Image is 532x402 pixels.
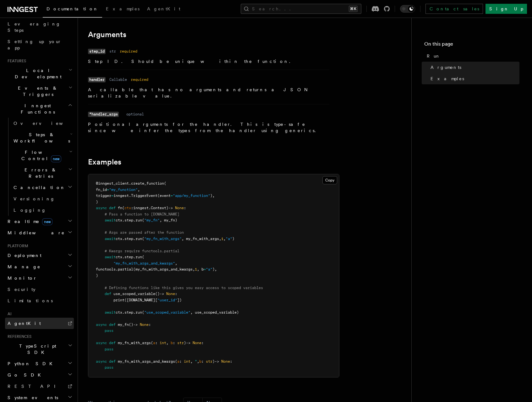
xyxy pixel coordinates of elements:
span: "app/my_function" [173,193,210,198]
button: Copy [322,176,337,184]
span: , [138,187,140,192]
span: AgentKit [147,6,180,11]
a: Examples [428,73,519,84]
span: , [166,341,168,345]
span: "user_id" [157,298,177,302]
span: ([DOMAIN_NAME][ [124,298,157,302]
span: = [107,187,109,192]
span: ) [96,273,98,278]
span: : [179,359,182,364]
span: functools. [96,267,118,271]
span: , use_scoped_variable) [190,310,239,315]
p: Positional arguments for the handler. This is type-safe since we infer the types from the handler... [88,121,329,134]
span: : [230,359,232,364]
span: ( [151,341,153,345]
span: # Kwargs require functools.partial [105,249,179,253]
span: (event [157,193,171,198]
span: Leveraging Steps [8,21,61,33]
span: Flow Control [11,149,69,162]
span: . [129,181,131,186]
span: int [160,341,166,345]
span: my_fn_with_args_and_kwargs [118,359,175,364]
span: run [135,255,142,259]
button: Local Development [5,65,74,82]
a: Leveraging Steps [5,18,74,36]
span: Errors & Retries [11,167,68,179]
span: "my_fn" [144,218,160,222]
span: = [204,267,206,271]
span: step [124,237,133,241]
span: System events [5,394,58,401]
button: Cancellation [11,182,74,193]
span: run [135,218,142,222]
span: my_fn [118,322,129,327]
span: ( [142,310,144,315]
a: Logging [11,204,74,216]
span: ctx [116,255,122,259]
span: ), [212,267,217,271]
span: "a" [206,267,212,271]
span: : [201,359,204,364]
span: : [173,341,175,345]
span: : [201,341,204,345]
a: Examples [102,2,143,17]
span: . [122,255,124,259]
span: # Args are passed after the function [105,230,184,235]
span: Examples [106,6,140,11]
a: Arguments [428,62,519,73]
span: (my_fn_with_args_and_kwargs, [133,267,195,271]
span: def [109,359,116,364]
span: fn_id [96,187,107,192]
span: Cancellation [11,184,65,191]
span: . [122,237,124,241]
span: AgentKit [8,321,41,326]
span: Middleware [5,230,65,236]
button: Manage [5,261,74,272]
span: b [171,341,173,345]
span: TypeScript SDK [5,343,68,355]
a: Sign Up [485,4,527,14]
dd: required [131,77,148,82]
span: REST API [8,384,61,389]
span: Setting up your app [8,39,62,50]
kbd: ⌘K [349,6,358,12]
span: new [51,155,61,162]
span: ]) [177,298,182,302]
button: Events & Triggers [5,82,74,100]
a: Arguments [88,30,126,39]
span: Versioning [14,196,55,201]
span: "a" [226,237,232,241]
button: Toggle dark mode [400,5,415,13]
span: ctx [124,206,131,210]
a: Security [5,284,74,295]
button: Realtimenew [5,216,74,227]
span: None [221,359,230,364]
span: Features [5,59,26,64]
span: . [133,310,135,315]
span: pass [105,347,113,351]
span: : [155,341,157,345]
button: Steps & Workflows [11,129,74,147]
span: await [105,237,116,241]
span: = [171,193,173,198]
span: AI [5,311,12,316]
dd: optional [126,112,144,117]
span: print [113,298,124,302]
span: Manage [5,264,41,270]
code: step_id [88,49,106,54]
span: , [175,261,177,265]
span: int [184,359,190,364]
button: Go SDK [5,369,74,381]
span: None [166,292,175,296]
span: Overview [14,121,78,126]
span: : [184,206,186,210]
span: Monitor [5,275,37,281]
p: Step ID. Should be unique within the function. [88,58,329,64]
span: str [206,359,212,364]
span: . [149,206,151,210]
span: partial [118,267,133,271]
span: . [122,310,124,315]
span: : [131,206,133,210]
span: , my_fn_with_args, [182,237,221,241]
span: a [153,341,155,345]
